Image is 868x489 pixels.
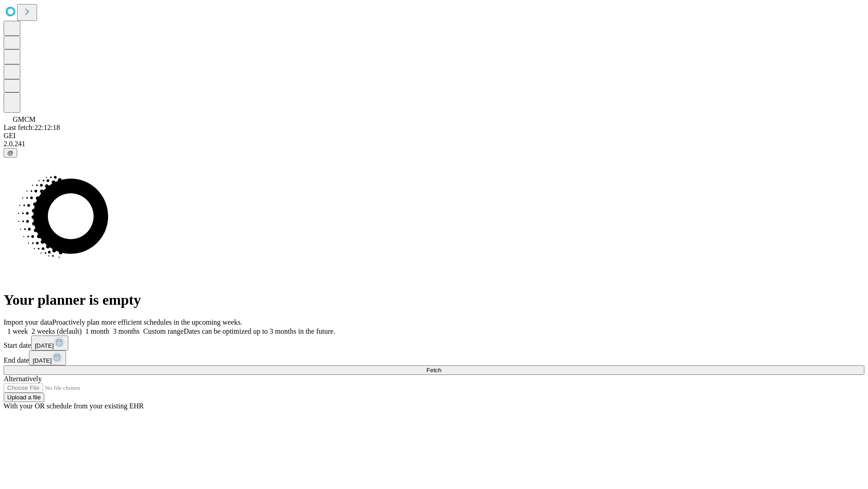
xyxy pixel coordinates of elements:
[52,318,242,326] span: Proactively plan more efficient schedules in the upcoming weeks.
[4,292,864,308] h1: Your planner is empty
[4,375,42,383] span: Alternatively
[33,357,52,364] span: [DATE]
[4,132,864,140] div: GEI
[7,149,14,156] span: @
[4,140,864,148] div: 2.0.241
[4,124,60,131] span: Last fetch: 22:12:18
[4,350,864,365] div: End date
[7,327,28,335] span: 1 week
[85,327,109,335] span: 1 month
[29,350,66,365] button: [DATE]
[113,327,140,335] span: 3 months
[31,336,68,350] button: [DATE]
[13,115,36,123] span: GMCM
[35,342,54,349] span: [DATE]
[4,365,864,375] button: Fetch
[426,367,441,374] span: Fetch
[4,402,144,410] span: With your OR schedule from your existing EHR
[143,327,184,335] span: Custom range
[4,336,864,350] div: Start date
[4,393,44,402] button: Upload a file
[184,327,335,335] span: Dates can be optimized up to 3 months in the future.
[4,148,17,158] button: @
[32,327,82,335] span: 2 weeks (default)
[4,318,52,326] span: Import your data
